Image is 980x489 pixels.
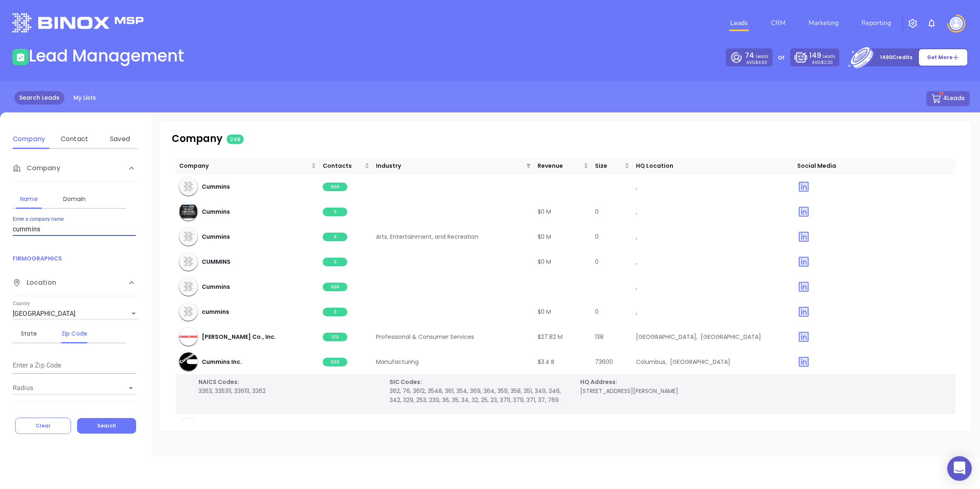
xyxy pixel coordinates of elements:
[376,161,523,170] span: Industry
[636,258,637,266] span: ,
[858,15,894,31] a: Reporting
[538,333,563,341] span: $27.82 M
[202,357,242,366] span: Cummins Inc.
[524,160,533,172] span: filter
[319,158,373,174] th: Contacts
[323,233,347,241] span: 0
[727,15,751,31] a: Leads
[323,308,347,316] span: 0
[323,183,347,191] span: 500
[58,194,91,204] div: Domain
[13,278,56,288] span: Location
[950,17,963,30] img: user
[202,332,276,341] span: [PERSON_NAME] Co., Inc.
[636,308,637,316] span: ,
[323,283,347,291] span: 500
[13,217,64,222] label: Enter a company name
[797,205,810,218] img: linkedin yes
[809,50,821,60] span: 149
[179,161,310,170] span: Company
[29,46,184,66] h1: Lead Management
[745,50,754,60] span: 74
[797,330,810,343] img: linkedin yes
[908,18,918,28] img: iconSetting
[376,233,479,241] span: Arts, Entertainment, and Recreation
[538,358,554,366] span: $3.4 B
[179,252,198,271] img: company-icon
[376,358,419,366] span: Manufacturing
[202,307,229,316] span: cummins
[13,302,30,306] label: Country
[580,386,761,395] p: [STREET_ADDRESS][PERSON_NAME]
[526,163,531,168] span: filter
[15,418,71,434] button: Clear
[595,333,604,341] span: 138
[104,134,136,144] div: Saved
[376,333,474,341] span: Professional & Consumer Services
[68,91,101,105] a: My Lists
[797,255,810,268] img: linkedin yes
[227,135,244,144] span: 248
[198,377,380,386] p: NAICS Codes:
[36,422,50,429] span: Clear
[202,232,230,241] span: Cummins
[323,208,347,216] span: 0
[202,282,230,291] span: Cummins
[390,377,571,386] p: SIC Codes:
[805,15,842,31] a: Marketing
[323,258,347,266] span: 0
[538,208,551,216] span: $0 M
[179,302,198,321] img: company-icon
[778,53,785,62] p: or
[636,208,637,216] span: ,
[797,280,810,293] img: linkedin yes
[534,158,592,174] th: Revenue
[880,53,912,62] p: 1490 Credits
[636,233,637,241] span: ,
[595,208,599,216] span: 0
[97,422,116,429] span: Search
[13,194,45,204] div: Name
[202,207,230,216] span: Cummins
[179,336,198,338] img: company-icon
[77,418,136,434] button: Search
[595,258,599,266] span: 0
[797,305,810,318] img: linkedin yes
[58,329,91,338] div: Zip Code
[179,204,198,219] img: company-icon
[323,333,347,341] span: 123
[927,18,937,28] img: iconNotification
[794,158,955,174] th: Social Media
[755,59,767,66] span: $4.60
[202,182,230,191] span: Cummins
[12,13,144,32] img: logo
[821,59,833,66] span: $2.30
[125,382,137,394] button: Open
[13,134,45,144] div: Company
[580,377,761,386] p: HQ Address:
[809,50,835,61] p: Leads
[812,61,833,64] p: AVG
[13,307,139,320] div: [GEOGRAPHIC_DATA]
[745,50,768,61] p: Leads
[198,386,380,395] p: 3363, 335311, 336111, 3362
[179,227,198,246] img: company-icon
[14,91,64,105] a: Search Leads
[797,230,810,243] img: linkedin yes
[172,131,393,146] p: Company
[797,355,810,368] img: linkedin yes
[13,329,45,338] div: State
[13,254,139,263] p: FIRMOGRAPHICS
[13,270,139,296] div: Location
[797,180,810,193] img: linkedin yes
[797,420,810,434] img: linkedin yes
[636,358,730,366] span: Columbus, [GEOGRAPHIC_DATA]
[538,308,551,316] span: $0 M
[636,183,637,191] span: ,
[13,155,139,182] div: Company
[179,352,198,371] img: company-icon
[595,358,613,366] span: 73600
[179,277,198,296] img: company-icon
[633,158,794,174] th: HQ Location
[746,61,767,64] p: AVG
